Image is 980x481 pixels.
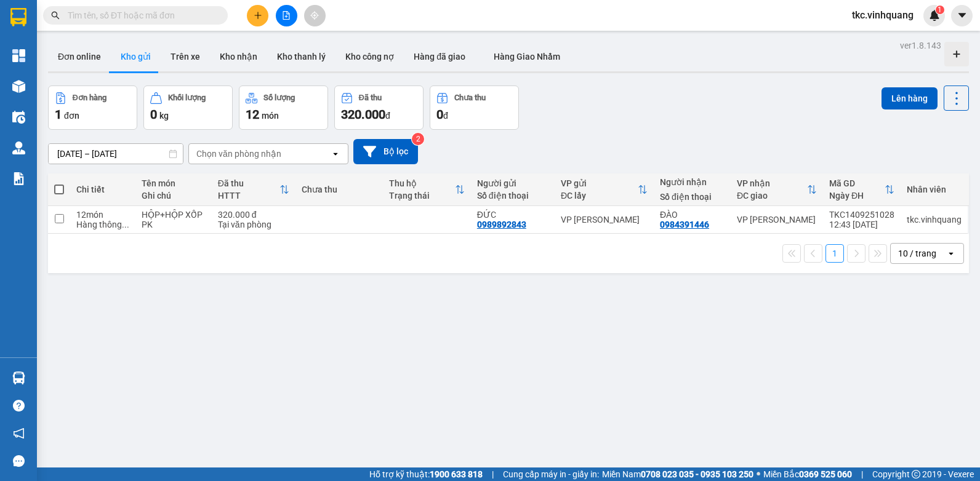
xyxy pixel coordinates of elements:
button: Kho gửi [111,42,161,71]
div: ĐC giao [737,191,807,201]
button: Bộ lọc [353,139,418,164]
span: question-circle [13,400,25,411]
span: Cung cấp máy in - giấy in: [503,467,599,481]
th: Toggle SortBy [731,173,823,206]
div: VP [PERSON_NAME] [561,215,648,225]
button: Đã thu320.000đ [334,85,424,130]
span: 12 [246,107,259,122]
div: Ghi chú [142,191,206,201]
button: file-add [276,5,297,26]
span: | [492,467,494,481]
div: 320.000 đ [218,210,289,220]
span: caret-down [957,10,968,21]
span: aim [310,11,319,20]
span: ⚪️ [757,472,760,477]
img: dashboard-icon [12,49,25,62]
span: 1 [938,6,942,14]
span: 320.000 [341,107,385,122]
th: Toggle SortBy [555,173,654,206]
span: đ [385,111,390,121]
button: aim [304,5,326,26]
span: ... [122,220,129,229]
button: 1 [825,244,844,263]
button: Đơn online [48,42,111,71]
span: Miền Bắc [763,467,852,481]
button: Trên xe [161,42,210,71]
div: Thu hộ [389,178,454,188]
strong: 0708 023 035 - 0935 103 250 [641,469,753,479]
div: tkc.vinhquang [907,215,962,225]
th: Toggle SortBy [823,173,901,206]
span: đơn [64,111,79,121]
div: Người gửi [477,178,548,188]
button: caret-down [951,5,973,26]
div: ĐC lấy [561,191,638,201]
div: Khối lượng [168,93,206,102]
span: 0 [436,107,443,122]
div: VP gửi [561,178,638,188]
span: đ [443,111,448,121]
button: Số lượng12món [239,85,328,130]
div: Ngày ĐH [829,191,885,201]
th: Toggle SortBy [212,173,295,206]
span: Hàng Giao Nhầm [494,52,560,62]
th: Toggle SortBy [383,173,470,206]
img: icon-new-feature [929,10,940,21]
div: Số điện thoại [477,191,548,201]
strong: 1900 633 818 [430,469,483,479]
div: Hàng thông thường [76,220,129,229]
span: file-add [282,11,291,20]
div: HTTT [218,191,279,201]
button: Lên hàng [882,87,938,109]
sup: 1 [936,6,944,14]
img: warehouse-icon [12,80,25,93]
div: Tạo kho hàng mới [944,42,969,66]
span: 1 [55,107,62,122]
div: Tại văn phòng [218,220,289,229]
img: logo-vxr [10,8,26,26]
button: Hàng đã giao [404,42,475,71]
div: Mã GD [829,178,885,188]
button: Kho công nợ [335,42,404,71]
button: Đơn hàng1đơn [48,85,137,130]
div: TKC1409251028 [829,210,894,220]
div: HỘP+HỘP XỐP PK [142,210,206,229]
svg: open [331,149,340,159]
div: Nhân viên [907,185,962,194]
strong: 0369 525 060 [799,469,852,479]
button: Chưa thu0đ [430,85,519,130]
span: Miền Nam [602,467,753,481]
span: tkc.vinhquang [842,7,923,23]
button: plus [247,5,268,26]
img: warehouse-icon [12,372,25,384]
span: Hỗ trợ kỹ thuật: [369,467,483,481]
div: ĐÀO [660,210,725,220]
div: Số điện thoại [660,192,725,202]
div: Chưa thu [454,93,486,102]
span: copyright [912,470,920,479]
div: Tên món [142,178,206,188]
div: VP nhận [737,178,807,188]
button: Kho nhận [210,42,267,71]
div: Số lượng [263,93,295,102]
div: Trạng thái [389,191,454,201]
span: plus [254,11,262,20]
input: Select a date range. [49,144,183,164]
button: Khối lượng0kg [143,85,233,130]
span: message [13,455,25,467]
div: Chưa thu [302,185,377,194]
span: notification [13,427,25,439]
div: 0989892843 [477,220,526,229]
div: Người nhận [660,177,725,187]
input: Tìm tên, số ĐT hoặc mã đơn [68,9,213,22]
svg: open [946,248,956,258]
div: Chọn văn phòng nhận [196,148,281,160]
span: món [262,111,279,121]
span: search [51,11,60,20]
span: | [861,467,863,481]
sup: 2 [412,133,424,145]
div: 12:43 [DATE] [829,220,894,229]
div: 10 / trang [898,247,936,260]
div: Đã thu [218,178,279,188]
img: warehouse-icon [12,111,25,124]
